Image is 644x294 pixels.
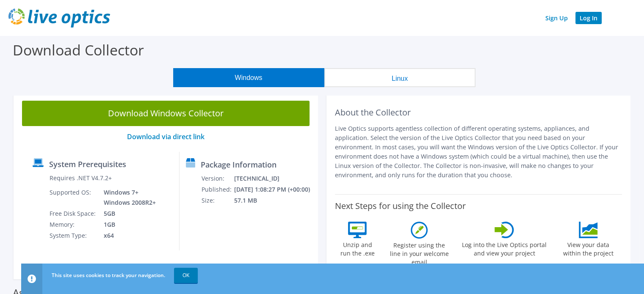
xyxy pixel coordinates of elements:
[335,124,622,180] p: Live Optics supports agentless collection of different operating systems, appliances, and applica...
[50,174,112,182] label: Requires .NET V4.7.2+
[335,201,466,211] label: Next Steps for using the Collector
[173,68,324,87] button: Windows
[201,173,234,184] td: Version:
[575,12,602,24] a: Log In
[97,230,158,241] td: x64
[462,238,547,258] label: Log into the Live Optics portal and view your project
[541,12,572,24] a: Sign Up
[49,208,97,219] td: Free Disk Space:
[387,239,451,267] label: Register using the line in your welcome email
[97,208,158,219] td: 5GB
[201,195,234,206] td: Size:
[13,40,144,60] label: Download Collector
[338,238,377,258] label: Unzip and run the .exe
[558,238,619,258] label: View your data within the project
[201,184,234,195] td: Published:
[234,195,314,206] td: 57.1 MB
[234,173,314,184] td: [TECHNICAL_ID]
[324,68,475,87] button: Linux
[234,184,314,195] td: [DATE] 1:08:27 PM (+00:00)
[201,160,276,169] label: Package Information
[97,219,158,230] td: 1GB
[22,101,310,126] a: Download Windows Collector
[127,132,205,141] a: Download via direct link
[49,230,97,241] td: System Type:
[49,160,126,168] label: System Prerequisites
[49,187,97,208] td: Supported OS:
[49,219,97,230] td: Memory:
[97,187,158,208] td: Windows 7+ Windows 2008R2+
[52,272,165,279] span: This site uses cookies to track your navigation.
[335,107,622,118] h2: About the Collector
[8,8,110,27] img: live_optics_svg.svg
[174,268,198,283] a: OK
